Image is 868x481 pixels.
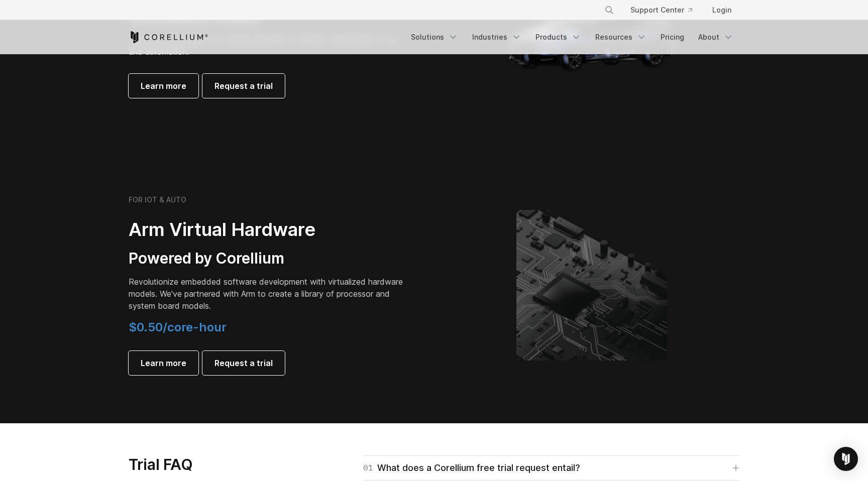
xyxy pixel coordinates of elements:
a: 01What does a Corellium free trial request entail? [363,461,739,475]
span: 01 [363,461,373,475]
a: Support Center [622,1,700,19]
a: Industries [466,28,527,46]
span: Request a trial [214,80,273,92]
span: Purpose-built platform to enable automotive software development, test, and automation. [129,35,400,57]
div: Open Intercom Messenger [834,447,858,471]
a: Products [529,28,587,46]
div: Navigation Menu [405,28,739,46]
span: Request a trial [214,357,273,369]
a: Request a trial [202,74,285,98]
span: Learn more [141,357,186,369]
span: Learn more [141,80,186,92]
a: Learn more [129,74,198,98]
a: Solutions [405,28,464,46]
img: Corellium's ARM Virtual Hardware Platform [516,210,667,360]
span: $0.50/core-hour [129,320,227,334]
h3: Powered by Corellium [129,249,410,268]
a: Pricing [655,28,690,46]
h2: Arm Virtual Hardware [129,218,410,241]
h3: Trial FAQ [129,455,305,474]
a: Learn more [129,351,198,375]
a: Resources [589,28,653,46]
h6: FOR IOT & AUTO [129,195,186,204]
a: Request a trial [202,351,285,375]
a: Login [704,1,739,19]
p: Revolutionize embedded software development with virtualized hardware models. We've partnered wit... [129,276,410,312]
button: Search [600,1,618,19]
a: Corellium Home [129,31,208,43]
div: Navigation Menu [592,1,739,19]
div: What does a Corellium free trial request entail? [363,461,580,475]
a: About [692,28,739,46]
